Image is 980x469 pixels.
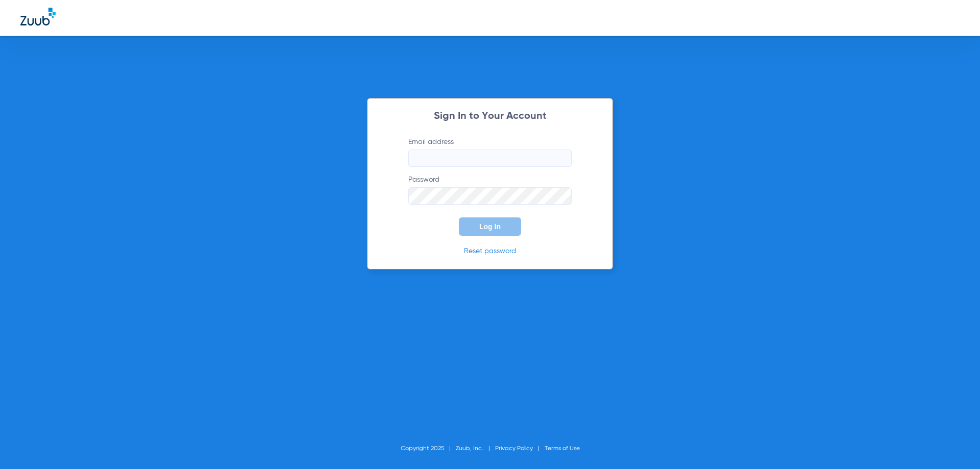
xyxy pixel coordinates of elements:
input: Password [408,187,572,205]
li: Zuub, Inc. [456,443,495,454]
label: Email address [408,137,572,167]
button: Log In [459,217,521,236]
label: Password [408,175,572,205]
h2: Sign In to Your Account [393,111,587,121]
input: Email address [408,150,572,167]
a: Terms of Use [545,446,580,452]
a: Reset password [464,248,516,255]
img: Zuub Logo [20,8,56,26]
span: Log In [479,223,501,231]
a: Privacy Policy [495,446,533,452]
li: Copyright 2025 [401,443,456,454]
